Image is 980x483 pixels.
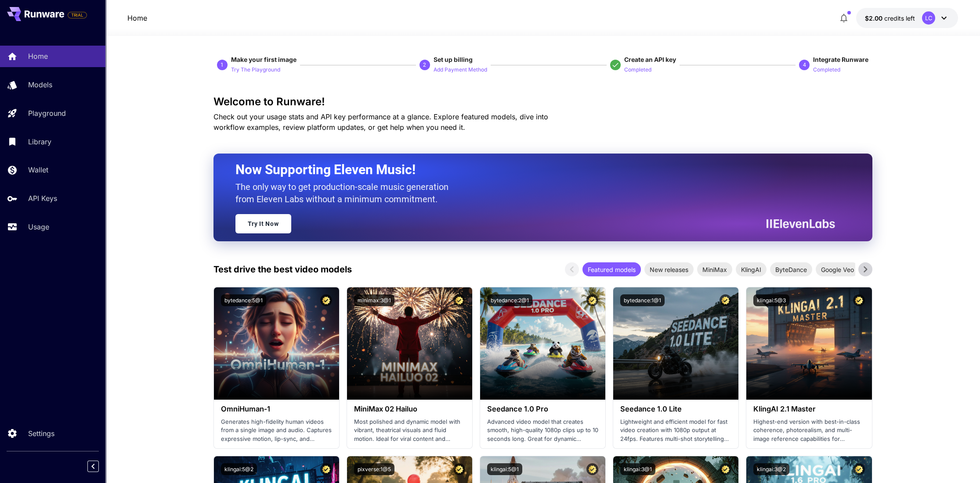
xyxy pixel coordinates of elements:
[235,214,291,233] a: Try It Now
[865,14,915,23] div: $2.00
[28,165,48,175] p: Wallet
[28,108,66,118] p: Playground
[68,10,87,20] span: Add your payment card to enable full platform functionality.
[753,405,864,413] h3: KlingAI 2.1 Master
[644,262,694,276] div: New releases
[613,287,738,400] img: alt
[753,294,789,306] button: klingai:5@3
[856,8,958,28] button: $2.00LC
[816,262,859,276] div: Google Veo
[221,294,266,306] button: bytedance:5@1
[816,265,859,274] span: Google Veo
[434,64,487,75] button: Add Payment Method
[620,294,665,306] button: bytedance:1@1
[586,294,598,306] button: Certified Model – Vetted for best performance and includes a commercial license.
[347,287,472,400] img: alt
[231,66,280,74] p: Try The Playground
[320,463,332,475] button: Certified Model – Vetted for best performance and includes a commercial license.
[853,294,865,306] button: Certified Model – Vetted for best performance and includes a commercial license.
[620,405,731,413] h3: Seedance 1.0 Lite
[231,64,280,75] button: Try The Playground
[813,56,868,63] span: Integrate Runware
[221,463,257,475] button: klingai:5@2
[582,265,641,274] span: Featured models
[736,262,767,276] div: KlingAI
[697,265,732,274] span: MiniMax
[922,11,935,25] div: LC
[487,294,532,306] button: bytedance:2@1
[213,112,548,132] span: Check out your usage stats and API key performance at a glance. Explore featured models, dive int...
[487,463,522,475] button: klingai:5@1
[586,463,598,475] button: Certified Model – Vetted for best performance and includes a commercial license.
[736,265,767,274] span: KlingAI
[813,66,840,74] p: Completed
[213,263,352,276] p: Test drive the best video models
[354,405,465,413] h3: MiniMax 02 Hailuo
[213,96,872,108] h3: Welcome to Runware!
[127,13,147,23] a: Home
[434,66,487,74] p: Add Payment Method
[235,161,828,178] h2: Now Supporting Eleven Music!
[354,418,465,444] p: Most polished and dynamic model with vibrant, theatrical visuals and fluid motion. Ideal for vira...
[214,287,339,400] img: alt
[94,458,105,474] div: Collapse sidebar
[127,13,147,23] nav: breadcrumb
[434,56,473,63] span: Set up billing
[720,294,731,306] button: Certified Model – Vetted for best performance and includes a commercial license.
[423,61,426,69] p: 2
[487,418,598,444] p: Advanced video model that creates smooth, high-quality 1080p clips up to 10 seconds long. Great f...
[28,222,49,232] p: Usage
[853,463,865,475] button: Certified Model – Vetted for best performance and includes a commercial license.
[720,463,731,475] button: Certified Model – Vetted for best performance and includes a commercial license.
[753,418,864,444] p: Highest-end version with best-in-class coherence, photorealism, and multi-image reference capabil...
[231,56,297,63] span: Make your first image
[813,64,840,75] button: Completed
[28,193,57,204] p: API Keys
[624,64,651,75] button: Completed
[28,136,51,147] p: Library
[453,463,465,475] button: Certified Model – Vetted for best performance and includes a commercial license.
[620,418,731,444] p: Lightweight and efficient model for fast video creation with 1080p output at 24fps. Features mult...
[221,405,332,413] h3: OmniHuman‑1
[480,287,605,400] img: alt
[354,294,394,306] button: minimax:3@1
[770,265,812,274] span: ByteDance
[884,14,915,22] span: credits left
[87,461,99,472] button: Collapse sidebar
[221,61,224,69] p: 1
[487,405,598,413] h3: Seedance 1.0 Pro
[453,294,465,306] button: Certified Model – Vetted for best performance and includes a commercial license.
[354,463,394,475] button: pixverse:1@5
[624,66,651,74] p: Completed
[624,56,676,63] span: Create an API key
[235,181,455,205] p: The only way to get production-scale music generation from Eleven Labs without a minimum commitment.
[221,418,332,444] p: Generates high-fidelity human videos from a single image and audio. Captures expressive motion, l...
[746,287,872,400] img: alt
[28,428,54,439] p: Settings
[582,262,641,276] div: Featured models
[803,61,806,69] p: 4
[28,79,52,90] p: Models
[697,262,732,276] div: MiniMax
[620,463,655,475] button: klingai:3@1
[644,265,694,274] span: New releases
[753,463,789,475] button: klingai:3@2
[68,12,87,18] span: TRIAL
[320,294,332,306] button: Certified Model – Vetted for best performance and includes a commercial license.
[28,51,48,61] p: Home
[770,262,812,276] div: ByteDance
[865,14,884,22] span: $2.00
